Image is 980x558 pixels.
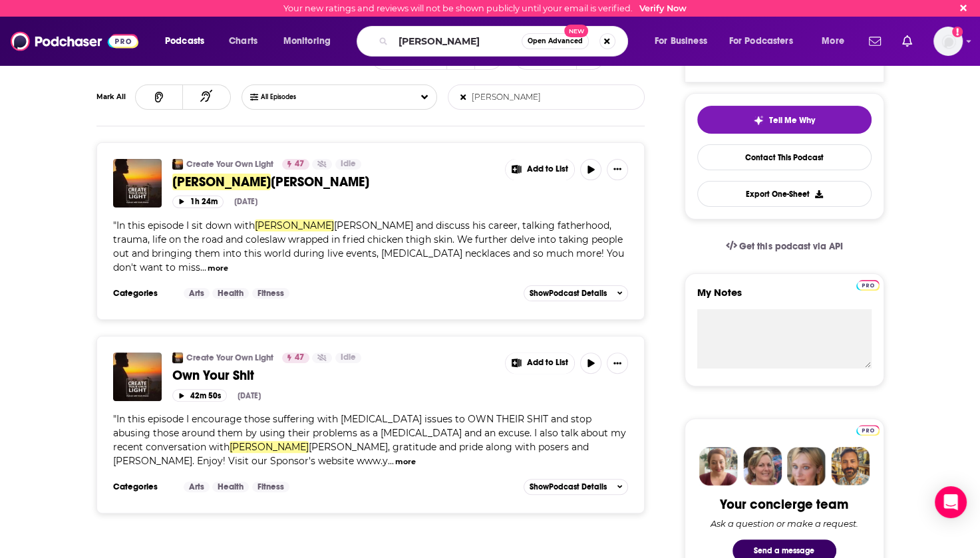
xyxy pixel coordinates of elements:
span: All Episodes [261,93,323,101]
a: Pro website [856,278,880,291]
button: more [208,263,228,274]
span: [PERSON_NAME], gratitude and pride along with posers and [PERSON_NAME]. Enjoy! Visit our Sponsor'... [113,441,589,467]
a: 47 [282,159,309,170]
button: Show profile menu [933,27,963,56]
span: Idle [341,351,356,364]
h3: Categories [113,288,173,299]
a: Show notifications dropdown [897,30,917,53]
button: open menu [721,31,812,52]
img: Podchaser - Follow, Share and Rate Podcasts [11,29,138,54]
img: Create Your Own Light [172,352,183,363]
a: Create Your Own Light [186,352,273,363]
div: [DATE] [234,197,257,206]
span: For Business [655,32,707,51]
a: Arts [184,288,210,299]
a: Health [212,288,249,299]
img: Jon Profile [831,447,870,486]
a: Health [212,482,249,492]
span: Charts [229,32,257,51]
label: My Notes [697,286,872,309]
div: Open Intercom Messenger [935,486,967,518]
button: 42m 50s [172,389,227,402]
span: Monitoring [283,32,331,51]
a: Idle [335,352,361,363]
img: Own Your Shit [113,352,162,401]
a: Charts [220,31,265,52]
img: Jules Profile [787,447,826,486]
h3: Categories [113,482,173,492]
img: User Profile [933,27,963,56]
div: Mark All [96,94,135,100]
span: [PERSON_NAME] [255,219,334,231]
span: In this episode I sit down with [116,219,255,231]
button: more [395,456,416,468]
a: Idle [335,159,361,170]
svg: Email not verified [952,27,963,37]
a: Pro website [856,423,880,436]
span: 47 [295,158,304,171]
span: Tell Me Why [769,115,815,126]
span: " [113,413,626,467]
a: Verify Now [639,3,687,13]
div: Ask a question or make a request. [711,518,858,529]
span: Open Advanced [528,38,583,45]
img: Create Your Own Light [172,159,183,170]
button: Choose View [514,43,605,70]
div: [DATE] [238,391,261,400]
span: Show Podcast Details [530,482,607,491]
a: Create Your Own Light [186,159,273,170]
button: Export One-Sheet [697,181,872,207]
div: Your new ratings and reviews will not be shown publicly until your email is verified. [283,3,687,13]
button: open menu [274,31,348,52]
span: In this episode I encourage those suffering with [MEDICAL_DATA] issues to OWN THEIR SHIT and stop... [113,413,626,453]
span: [PERSON_NAME] [172,174,271,190]
button: Open AdvancedNew [522,33,589,49]
button: open menu [812,31,861,52]
span: " [113,219,624,273]
button: open menu [156,31,222,52]
img: Sydney Profile [699,447,738,486]
button: Show More Button [506,159,575,180]
img: Barbara Profile [743,447,782,486]
span: ... [388,455,394,467]
img: Podchaser Pro [856,425,880,436]
button: Show More Button [506,352,575,374]
button: Show More Button [607,159,628,180]
input: Search podcasts, credits, & more... [393,31,522,52]
span: More [822,32,844,51]
button: Show More Button [607,352,628,374]
span: Show Podcast Details [530,289,607,298]
div: Search podcasts, credits, & more... [369,26,641,57]
div: Your concierge team [720,496,848,513]
a: Show notifications dropdown [864,30,886,53]
span: Own Your Shit [172,367,254,384]
span: Add to List [527,164,568,174]
a: Arts [184,482,210,492]
span: [PERSON_NAME] [271,174,369,190]
span: [PERSON_NAME] and discuss his career, talking fatherhood, trauma, life on the road and coleslaw w... [113,219,624,273]
a: Fitness [252,482,289,492]
span: Get this podcast via API [739,241,842,252]
span: Idle [341,158,356,171]
button: 1h 24m [172,196,224,208]
a: 47 [282,352,309,363]
button: Choose List Listened [242,84,437,110]
span: Add to List [527,358,568,368]
button: ShowPodcast Details [524,479,629,495]
span: [PERSON_NAME] [230,441,309,453]
span: 47 [295,351,304,364]
span: For Podcasters [729,32,793,51]
a: [PERSON_NAME][PERSON_NAME] [172,174,496,190]
a: Own Your Shit [172,367,496,384]
button: ShowPodcast Details [524,285,629,301]
button: tell me why sparkleTell Me Why [697,106,872,134]
button: open menu [645,31,724,52]
img: Jeff Foxworthy [113,159,162,208]
a: Contact This Podcast [697,144,872,170]
span: Podcasts [165,32,204,51]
